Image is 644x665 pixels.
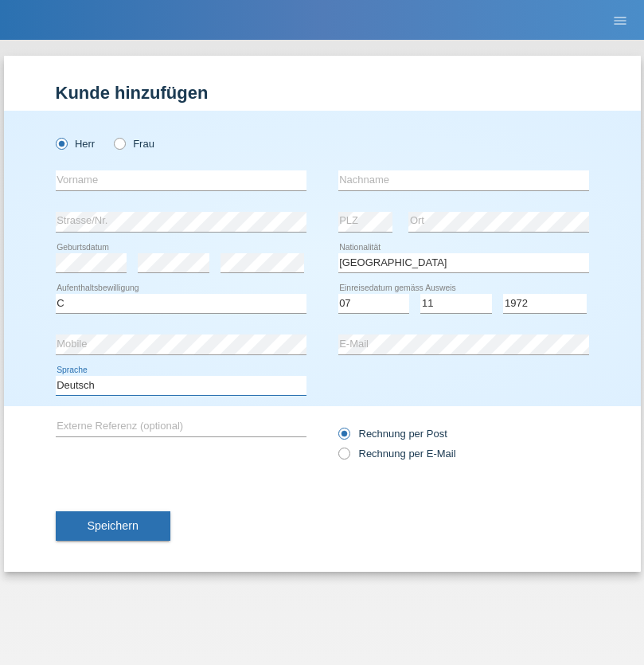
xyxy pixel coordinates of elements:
[56,83,589,103] h1: Kunde hinzufügen
[612,13,628,29] i: menu
[56,511,170,542] button: Speichern
[604,15,636,25] a: menu
[56,138,66,148] input: Herr
[114,138,154,150] label: Frau
[338,428,447,440] label: Rechnung per Post
[88,519,139,532] span: Speichern
[338,428,349,448] input: Rechnung per Post
[56,138,96,150] label: Herr
[338,448,456,460] label: Rechnung per E-Mail
[114,138,124,148] input: Frau
[338,448,349,467] input: Rechnung per E-Mail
